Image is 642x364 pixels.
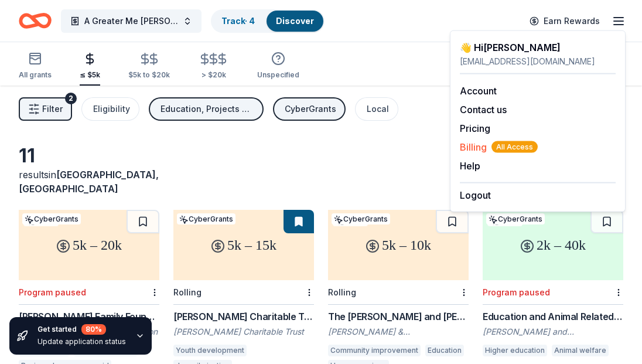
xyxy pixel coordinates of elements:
[552,345,609,356] div: Animal welfare
[483,326,623,338] div: [PERSON_NAME] and [PERSON_NAME] Trust
[523,11,607,32] a: Earn Rewards
[460,85,497,97] a: Account
[221,16,255,26] a: Track· 4
[328,309,469,324] div: The [PERSON_NAME] and [PERSON_NAME] Fund [PERSON_NAME]
[332,213,390,224] div: CyberGrants
[128,70,170,80] div: $5k to $20k
[128,47,170,86] button: $5k to $20k
[460,188,491,202] button: Logout
[42,102,63,116] span: Filter
[198,47,229,86] button: > $20k
[483,210,623,360] a: 2k – 40kLocalCyberGrantsProgram pausedEducation and Animal Related Grants[PERSON_NAME] and [PERSO...
[177,213,235,224] div: CyberGrants
[19,287,86,297] div: Program paused
[491,141,538,153] span: All Access
[81,324,106,335] div: 80 %
[19,7,52,35] a: Home
[367,102,389,116] div: Local
[19,169,159,195] span: [GEOGRAPHIC_DATA], [GEOGRAPHIC_DATA]
[37,337,126,346] div: Update application status
[460,140,538,154] button: BillingAll Access
[460,123,490,134] a: Pricing
[355,97,398,121] button: Local
[460,103,507,117] button: Contact us
[328,326,469,338] div: [PERSON_NAME] & [PERSON_NAME] Fund
[486,213,545,224] div: CyberGrants
[19,70,52,80] div: All grants
[276,16,314,26] a: Discover
[19,97,72,121] button: Filter2
[460,40,616,55] div: 👋 Hi [PERSON_NAME]
[19,210,159,280] div: 5k – 20k
[19,144,159,168] div: 11
[173,287,202,297] div: Rolling
[173,326,314,338] div: [PERSON_NAME] Charitable Trust
[19,169,159,195] span: in
[160,102,254,116] div: Education, Projects & programming, General operations
[84,14,178,28] span: A Greater Me [PERSON_NAME] Youth Empowerment
[460,55,616,69] div: [EMAIL_ADDRESS][DOMAIN_NAME]
[257,47,299,86] button: Unspecified
[61,9,202,33] button: A Greater Me [PERSON_NAME] Youth Empowerment
[328,345,421,356] div: Community improvement
[80,47,100,86] button: ≤ $5k
[328,287,356,297] div: Rolling
[483,287,550,297] div: Program paused
[93,102,130,116] div: Eligibility
[173,309,314,324] div: [PERSON_NAME] Charitable Trust Grant
[483,210,623,280] div: 2k – 40k
[483,345,547,356] div: Higher education
[19,168,159,196] div: results
[37,324,126,335] div: Get started
[65,93,77,104] div: 2
[80,70,100,80] div: ≤ $5k
[425,345,464,356] div: Education
[460,159,480,173] button: Help
[198,70,229,80] div: > $20k
[19,47,52,86] button: All grants
[285,102,336,116] div: CyberGrants
[149,97,264,121] button: Education, Projects & programming, General operations
[173,210,314,280] div: 5k – 15k
[257,70,299,80] div: Unspecified
[81,97,139,121] button: Eligibility
[328,210,469,280] div: 5k – 10k
[483,309,623,324] div: Education and Animal Related Grants
[460,140,538,154] span: Billing
[273,97,346,121] button: CyberGrants
[22,213,81,224] div: CyberGrants
[173,345,247,356] div: Youth development
[211,9,325,33] button: Track· 4Discover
